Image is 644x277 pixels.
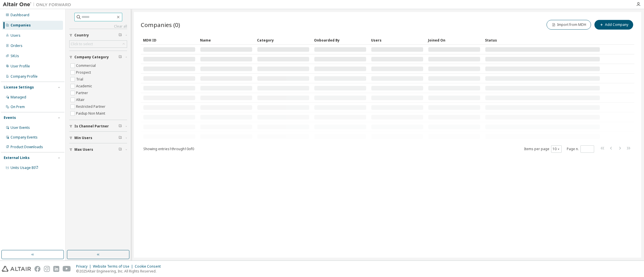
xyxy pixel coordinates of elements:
span: Page n. [567,145,594,153]
div: Company Events [11,135,38,140]
label: Prospect [76,69,92,76]
img: facebook.svg [34,266,40,272]
img: altair_logo.svg [2,266,31,272]
div: Onboarded By [314,36,366,45]
button: 10 [553,147,560,151]
div: Product Downloads [11,145,43,149]
span: Clear filter [119,33,122,38]
p: © 2025 Altair Engineering, Inc. All Rights Reserved. [76,269,164,274]
span: Items per page [524,145,562,153]
div: Dashboard [11,13,29,17]
label: Trial [76,76,84,83]
span: Max Users [74,147,93,152]
div: Companies [11,23,31,28]
label: Academic [76,83,93,90]
button: Country [69,29,127,42]
img: linkedin.svg [53,266,59,272]
div: Cookie Consent [135,264,164,269]
label: Restricted Partner [76,103,107,110]
span: Clear filter [119,136,122,140]
button: Max Users [69,143,127,156]
span: Companies (0) [141,21,180,29]
label: Partner [76,90,89,96]
div: License Settings [4,85,34,90]
span: Showing entries 1 through 10 of 0 [143,146,194,151]
span: Is Channel Partner [74,124,109,129]
div: Managed [11,95,26,100]
div: On Prem [11,105,25,109]
div: Events [4,115,16,120]
button: Import from MDH [547,20,591,30]
button: Company Category [69,51,127,63]
span: Clear filter [119,147,122,152]
span: Country [74,33,89,38]
div: Users [371,36,423,45]
span: Company Category [74,55,109,59]
div: Privacy [76,264,93,269]
div: SKUs [11,54,19,58]
div: Users [11,33,21,38]
span: Min Users [74,136,92,140]
button: Min Users [69,132,127,144]
div: Company Profile [11,74,38,79]
div: Click to select [71,42,93,46]
div: User Events [11,125,30,130]
div: Orders [11,44,23,48]
span: Clear filter [119,55,122,59]
label: Paidup Non Maint [76,110,106,117]
label: Commercial [76,62,97,69]
div: Joined On [428,36,480,45]
div: External Links [4,156,30,160]
div: Name [200,36,252,45]
div: Status [485,36,600,45]
div: MDH ID [143,36,195,45]
button: Add Company [594,20,633,30]
div: User Profile [11,64,30,69]
div: Category [257,36,309,45]
img: youtube.svg [63,266,71,272]
span: Clear filter [119,124,122,129]
label: Altair [76,96,86,103]
div: Website Terms of Use [93,264,135,269]
div: Click to select [70,41,127,47]
img: Altair One [3,2,74,7]
img: instagram.svg [44,266,50,272]
a: Clear all [69,24,127,29]
span: Units Usage BI [11,165,38,170]
button: Is Channel Partner [69,120,127,133]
